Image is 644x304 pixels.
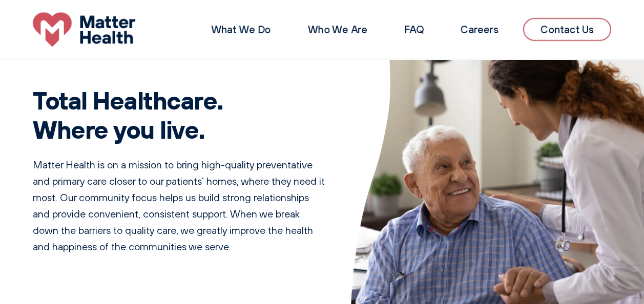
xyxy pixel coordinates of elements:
[211,23,271,36] a: What We Do
[461,23,498,36] a: Careers
[308,23,367,36] a: Who We Are
[33,157,326,255] p: Matter Health is on a mission to bring high-quality preventative and primary care closer to our p...
[523,18,611,41] a: Contact Us
[33,85,326,144] h1: Total Healthcare. Where you live.
[404,23,424,36] a: FAQ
